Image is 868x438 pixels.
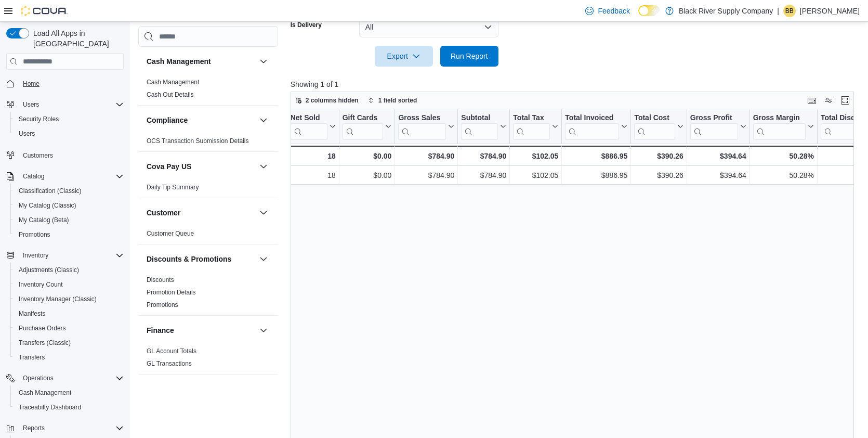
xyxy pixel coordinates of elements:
[147,360,192,367] a: GL Transactions
[147,301,178,308] a: Promotions
[23,424,45,432] span: Reports
[753,169,814,182] div: 50.28%
[23,251,48,260] span: Inventory
[147,359,192,368] span: GL Transactions
[2,147,128,162] button: Customers
[581,1,634,21] a: Feedback
[381,46,427,67] span: Export
[19,389,71,397] span: Cash Management
[15,228,55,241] a: Promotions
[147,56,255,67] button: Cash Management
[290,113,327,123] div: Net Sold
[147,184,199,191] a: Daily Tip Summary
[398,169,454,182] div: $784.90
[15,322,124,334] span: Purchase Orders
[806,94,818,107] button: Keyboard shortcuts
[10,321,128,336] button: Purchase Orders
[342,150,391,162] div: $0.00
[359,17,498,37] button: All
[15,337,75,349] a: Transfers (Classic)
[19,422,49,434] button: Reports
[19,353,45,362] span: Transfers
[398,113,454,140] button: Gross Sales
[19,77,124,90] span: Home
[461,113,498,140] div: Subtotal
[15,214,124,226] span: My Catalog (Beta)
[638,16,639,17] span: Dark Mode
[800,5,860,17] p: [PERSON_NAME]
[15,278,67,291] a: Inventory Count
[257,114,270,126] button: Compliance
[15,214,73,226] a: My Catalog (Beta)
[690,113,738,123] div: Gross Profit
[513,113,550,140] div: Total Tax
[257,160,270,173] button: Cova Pay US
[783,5,796,17] div: Brandon Blount
[257,55,270,68] button: Cash Management
[10,112,128,126] button: Security Roles
[257,253,270,265] button: Discounts & Promotions
[634,150,683,162] div: $390.26
[342,113,391,140] button: Gift Cards
[19,372,58,384] button: Operations
[147,56,211,67] h3: Cash Management
[398,150,454,162] div: $784.90
[19,98,43,111] button: Users
[306,96,359,105] span: 2 columns hidden
[10,227,128,242] button: Promotions
[147,79,199,86] a: Cash Management
[15,322,70,334] a: Purchase Orders
[15,351,124,364] span: Transfers
[19,249,52,262] button: Inventory
[15,199,124,212] span: My Catalog (Classic)
[147,289,196,296] a: Promotion Details
[15,337,124,349] span: Transfers (Classic)
[15,185,86,197] a: Classification (Classic)
[15,293,124,305] span: Inventory Manager (Classic)
[19,403,81,411] span: Traceabilty Dashboard
[290,150,335,162] div: 18
[147,115,255,125] button: Compliance
[147,137,249,145] a: OCS Transaction Submission Details
[23,172,44,181] span: Catalog
[634,169,683,182] div: $390.26
[138,345,278,374] div: Finance
[10,400,128,415] button: Traceabilty Dashboard
[15,387,75,399] a: Cash Management
[290,113,335,140] button: Net Sold
[753,113,805,140] div: Gross Margin
[291,21,322,29] label: Is Delivery
[147,161,191,172] h3: Cova Pay US
[634,113,683,140] button: Total Cost
[638,5,660,16] input: Dark Mode
[138,76,278,105] div: Cash Management
[15,307,49,320] a: Manifests
[19,115,59,123] span: Security Roles
[147,254,231,264] h3: Discounts & Promotions
[23,374,54,382] span: Operations
[753,113,813,140] button: Gross Margin
[2,248,128,263] button: Inventory
[147,161,255,172] button: Cova Pay US
[19,130,35,138] span: Users
[138,181,278,198] div: Cova Pay US
[290,113,327,140] div: Net Sold
[147,78,199,86] span: Cash Management
[10,385,128,400] button: Cash Management
[147,276,174,284] span: Discounts
[15,351,49,364] a: Transfers
[634,113,675,123] div: Total Cost
[19,295,97,303] span: Inventory Manager (Classic)
[291,94,363,107] button: 2 columns hidden
[15,113,63,125] a: Security Roles
[513,150,558,162] div: $102.05
[147,347,196,355] span: GL Account Totals
[634,113,675,140] div: Total Cost
[753,150,813,162] div: 50.28%
[451,51,488,61] span: Run Report
[2,421,128,435] button: Reports
[839,94,851,107] button: Enter fullscreen
[15,293,101,305] a: Inventory Manager (Classic)
[10,126,128,141] button: Users
[19,187,82,195] span: Classification (Classic)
